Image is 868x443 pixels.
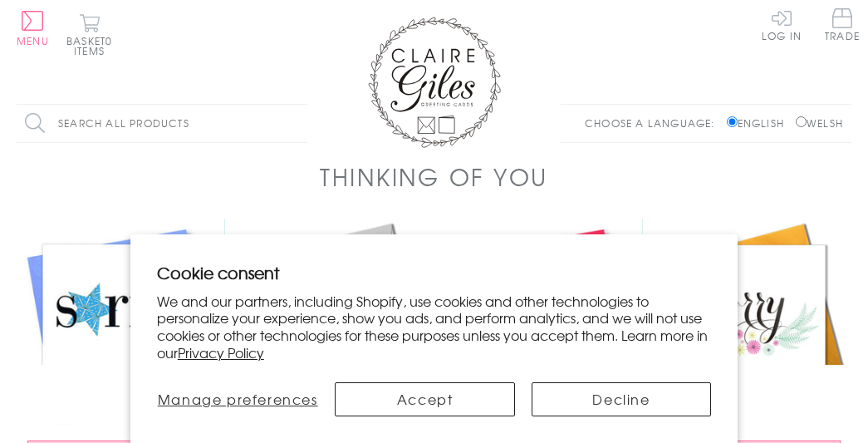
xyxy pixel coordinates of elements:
p: Choose a language: [585,116,723,130]
a: Privacy Policy [178,342,264,362]
img: Sympathy, Sorry, Thinking of you Card, Fern Flowers, Thoughts & Prayers [225,219,434,427]
span: Menu [17,33,49,48]
p: We and our partners, including Shopify, use cookies and other technologies to personalize your ex... [157,293,712,362]
h2: Cookie consent [157,261,712,284]
button: Accept [335,382,514,416]
label: English [727,116,792,130]
span: Manage preferences [158,389,318,409]
button: Manage preferences [157,382,319,416]
img: Claire Giles Greetings Cards [368,17,501,148]
button: Basket0 items [66,13,112,56]
input: Search all products [17,105,307,142]
img: Sympathy, Sorry, Thinking of you Card, Flowers, Sorry [643,219,851,427]
label: Welsh [796,116,843,130]
span: 0 items [74,33,112,58]
img: Sympathy, Sorry, Thinking of you Card, Heart, fabric butterfly Embellished [434,219,643,427]
img: Sympathy, Sorry, Thinking of you Card, Blue Star, Embellished with a padded star [17,219,225,427]
input: Welsh [796,116,807,127]
input: Search [291,105,307,142]
button: Decline [532,382,711,416]
input: English [727,116,738,127]
h1: Thinking of You [320,160,548,194]
button: Menu [17,11,49,46]
a: Log In [762,8,802,41]
a: Trade [825,8,860,44]
span: Trade [825,8,860,41]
